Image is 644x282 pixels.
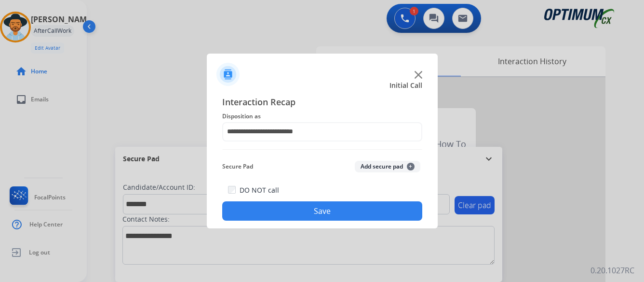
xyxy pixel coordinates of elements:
[216,63,240,86] img: contactIcon
[590,265,634,276] p: 0.20.1027RC
[240,185,279,195] label: DO NOT call
[355,161,420,172] button: Add secure pad+
[407,163,415,170] span: +
[222,161,253,172] span: Secure Pad
[222,111,422,122] span: Disposition as
[222,149,422,150] img: contact-recap-line.svg
[222,95,422,111] span: Interaction Recap
[389,81,422,90] span: Initial Call
[222,201,422,221] button: Save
